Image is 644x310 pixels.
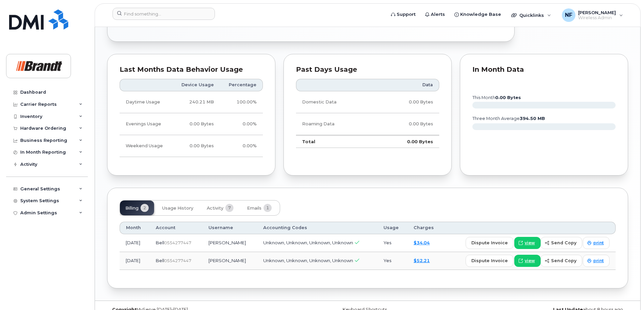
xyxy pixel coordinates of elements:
[541,255,582,267] button: send copy
[220,79,263,91] th: Percentage
[525,258,535,264] span: view
[120,222,150,234] th: Month
[519,12,544,18] span: Quicklinks
[120,252,150,270] td: [DATE]
[375,113,439,135] td: 0.00 Bytes
[263,258,353,263] span: Unknown, Unknown, Unknown, Unknown
[296,91,375,113] td: Domestic Data
[207,206,223,211] span: Activity
[375,135,439,148] td: 0.00 Bytes
[120,91,172,113] td: Daytime Usage
[565,11,572,19] span: NF
[506,8,556,22] div: Quicklinks
[583,255,610,267] a: print
[156,240,164,245] span: Bell
[407,222,443,234] th: Charges
[257,222,377,234] th: Accounting Codes
[460,11,501,18] span: Knowledge Base
[296,113,375,135] td: Roaming Data
[120,234,150,252] td: [DATE]
[264,204,272,212] span: 1
[551,257,576,264] span: send copy
[202,234,257,252] td: [PERSON_NAME]
[466,255,514,267] button: dispute invoice
[172,79,220,91] th: Device Usage
[414,258,430,263] a: $52.21
[551,240,576,246] span: send copy
[220,135,263,157] td: 0.00%
[525,240,535,246] span: view
[495,95,521,100] tspan: 0.00 Bytes
[472,116,545,121] text: three month average
[541,237,582,249] button: send copy
[377,222,407,234] th: Usage
[375,91,439,113] td: 0.00 Bytes
[578,10,616,15] span: [PERSON_NAME]
[172,113,220,135] td: 0.00 Bytes
[466,237,514,249] button: dispute invoice
[431,11,445,18] span: Alerts
[420,8,450,21] a: Alerts
[150,222,202,234] th: Account
[450,8,506,21] a: Knowledge Base
[164,240,191,245] span: 0554277447
[593,258,604,264] span: print
[120,135,263,157] tr: Friday from 6:00pm to Monday 8:00am
[120,113,263,135] tr: Weekdays from 6:00pm to 8:00am
[263,240,353,245] span: Unknown, Unknown, Unknown, Unknown
[156,258,164,263] span: Bell
[471,257,508,264] span: dispute invoice
[225,204,233,212] span: 7
[296,66,439,73] div: Past Days Usage
[397,11,416,18] span: Support
[172,135,220,157] td: 0.00 Bytes
[202,222,257,234] th: Username
[220,113,263,135] td: 0.00%
[472,66,616,73] div: In Month Data
[514,237,541,249] a: view
[202,252,257,270] td: [PERSON_NAME]
[162,206,193,211] span: Usage History
[583,237,610,249] a: print
[578,15,616,21] span: Wireless Admin
[120,113,172,135] td: Evenings Usage
[164,258,191,263] span: 0554277447
[520,116,545,121] tspan: 394.50 MB
[377,234,407,252] td: Yes
[172,91,220,113] td: 240.21 MB
[414,240,430,245] a: $34.04
[514,255,541,267] a: view
[220,91,263,113] td: 100.00%
[247,206,262,211] span: Emails
[113,8,215,20] input: Find something...
[593,240,604,246] span: print
[386,8,420,21] a: Support
[377,252,407,270] td: Yes
[296,135,375,148] td: Total
[471,240,508,246] span: dispute invoice
[120,135,172,157] td: Weekend Usage
[375,79,439,91] th: Data
[472,95,521,100] text: this month
[557,8,628,22] div: Noah Fouillard
[120,66,263,73] div: Last Months Data Behavior Usage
